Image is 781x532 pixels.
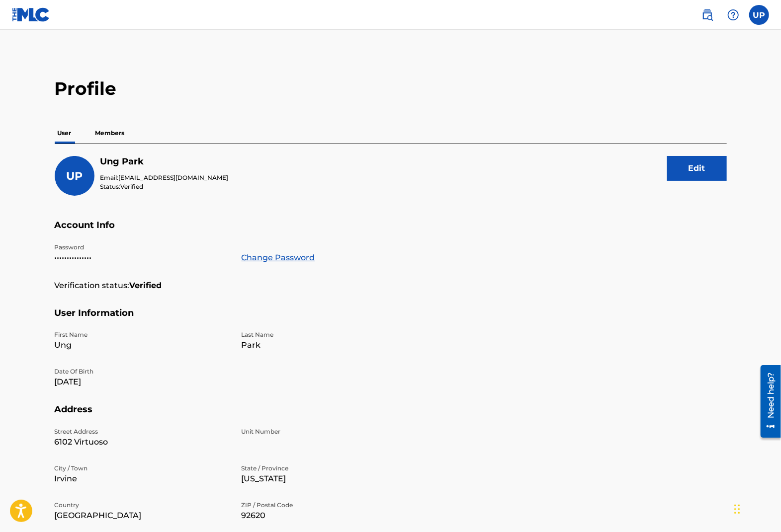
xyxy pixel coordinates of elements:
[242,510,417,522] p: 92620
[55,77,727,100] h2: Profile
[55,220,727,243] h5: Account Info
[55,330,230,339] p: First Name
[734,494,740,524] div: Drag
[55,123,75,144] p: User
[55,464,230,473] p: City / Town
[55,280,130,292] p: Verification status:
[55,252,230,264] p: •••••••••••••••
[92,123,128,144] p: Members
[100,173,229,182] p: Email:
[100,182,229,191] p: Status:
[242,427,417,436] p: Unit Number
[55,473,230,485] p: Irvine
[242,339,417,351] p: Park
[242,501,417,510] p: ZIP / Postal Code
[55,404,727,427] h5: Address
[130,280,162,292] strong: Verified
[55,243,230,252] p: Password
[242,252,315,264] a: Change Password
[749,5,769,25] div: User Menu
[242,464,417,473] p: State / Province
[119,174,229,181] span: [EMAIL_ADDRESS][DOMAIN_NAME]
[66,169,83,183] span: UP
[55,436,230,448] p: 6102 Virtuoso
[697,5,717,25] a: Public Search
[55,501,230,510] p: Country
[701,9,713,21] img: search
[55,510,230,522] p: [GEOGRAPHIC_DATA]
[55,376,230,388] p: [DATE]
[55,427,230,436] p: Street Address
[121,183,144,190] span: Verified
[723,5,743,25] div: Help
[55,367,230,376] p: Date Of Birth
[731,484,781,532] iframe: Chat Widget
[242,330,417,339] p: Last Name
[667,156,727,181] button: Edit
[727,9,739,21] img: help
[12,7,50,22] img: MLC Logo
[55,339,230,351] p: Ung
[100,156,229,167] h5: Ung Park
[242,473,417,485] p: [US_STATE]
[55,307,727,331] h5: User Information
[753,361,781,441] iframe: Resource Center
